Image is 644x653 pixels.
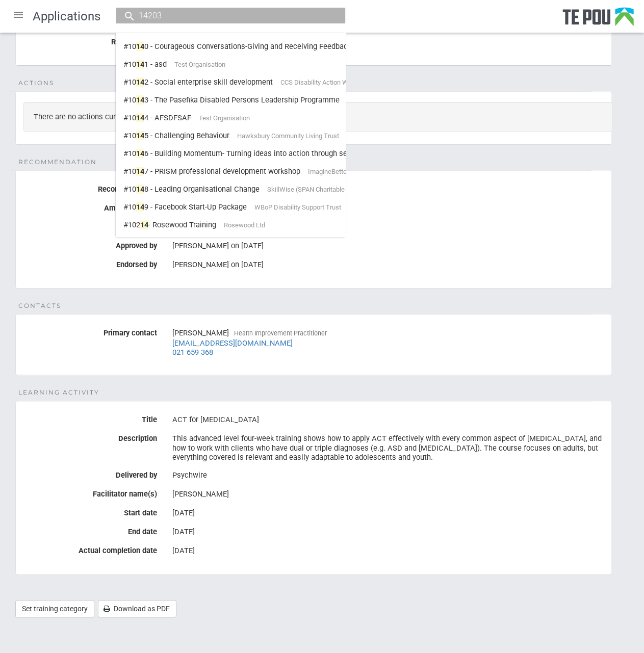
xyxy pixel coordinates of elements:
label: Created by [16,219,165,231]
div: [DATE] [172,542,604,560]
input: Search [136,10,315,21]
label: Delivered by [16,467,165,480]
a: #10147 - PRISM professional development workshopImagineBetter [123,164,338,179]
a: Download as PDF [98,600,176,617]
a: #10148 - Leading Organisational ChangeSkillWise (SPAN Charitable Trust) [123,181,338,197]
div: [PERSON_NAME] on [DATE] [172,260,604,269]
div: [DATE] [172,505,604,522]
div: [PERSON_NAME] [172,325,604,360]
span: Learning Activity [18,388,99,397]
span: Health Improvement Practitioner [234,329,327,337]
div: There are no actions currently available for this application. [23,102,612,132]
div: [PERSON_NAME] [172,486,604,503]
a: #10146 - Building Momentum- Turning ideas into action through self-direction [123,146,338,162]
a: #10214- Rosewood TrainingRosewood Ltd [123,217,338,233]
span: Actions [18,79,54,88]
a: #10142 - Social enterprise skill developmentCCS Disability Action Waikato Incorporated [123,74,338,90]
label: Approved by [16,238,165,250]
span: 14 [136,113,144,122]
div: [DATE] [172,524,604,541]
label: Facilitator name(s) [16,486,165,499]
span: 14 [140,220,148,229]
span: CCS Disability Action Waikato Incorporated [280,79,404,86]
div: [PERSON_NAME] on [DATE] [172,241,604,250]
label: Recommendation [16,181,165,194]
span: 14 [136,149,144,158]
span: Test Organisation [199,114,250,122]
span: Test Organisation [174,61,225,68]
label: Start date [16,505,165,517]
span: Contacts [18,301,61,310]
label: End date [16,524,165,536]
span: ImagineBetter [308,168,349,175]
a: #10141 - asdTest Organisation [123,57,338,72]
a: #103- Evaluation of Educational Organizations [123,235,338,251]
div: [DATE] [172,34,604,51]
label: Actual completion date [16,542,165,555]
span: 14 [136,60,144,69]
span: Recommendation [18,158,97,167]
label: Primary contact [16,325,165,337]
label: Description [16,430,165,443]
span: Rosewood Ltd [224,221,265,229]
span: 14 [136,167,144,176]
a: Set training category [15,600,94,617]
div: ACT for [MEDICAL_DATA] [172,411,604,429]
a: #10144 - AFSDFSAFTest Organisation [123,110,338,126]
a: #10143 - The Pasefika Disabled Persons Leadership Programme [123,92,338,108]
span: 14 [136,95,144,105]
a: #10140 - Courageous Conversations-Giving and Receiving Feedback [123,39,338,55]
label: Report due by [16,34,165,46]
label: Endorsed by [16,256,165,269]
span: Hawksbury Community Living Trust [237,132,339,140]
label: Amount Funded [16,200,165,213]
a: #10145 - Challenging BehaviourHawksbury Community Living Trust [123,128,338,144]
span: SkillWise (SPAN Charitable Trust) [267,186,364,193]
span: 14 [136,131,144,140]
div: [PERSON_NAME] on [DATE] [172,222,604,231]
span: 14 [136,202,144,212]
span: 14 [136,42,144,51]
span: WBoP Disability Support Trust [254,203,341,211]
div: This advanced level four-week training shows how to apply ACT effectively with every common aspec... [172,430,604,465]
div: $590.00 [172,200,604,217]
span: 14 [136,185,144,194]
div: Psychwire [172,467,604,484]
label: Title [16,411,165,424]
span: 14 [136,77,144,87]
a: 021 659 368 [172,348,213,357]
a: #10149 - Facebook Start-Up PackageWBoP Disability Support Trust [123,199,338,215]
a: [EMAIL_ADDRESS][DOMAIN_NAME] [172,338,293,348]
